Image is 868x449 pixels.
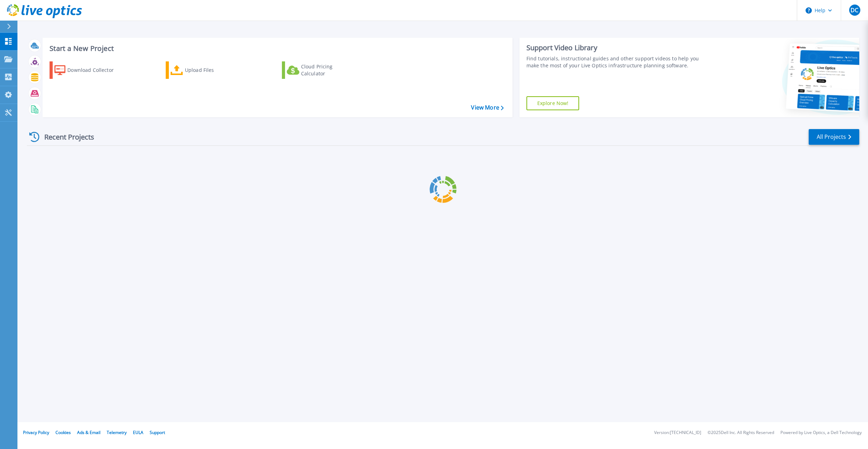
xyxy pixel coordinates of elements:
a: Explore Now! [526,96,579,110]
a: All Projects [809,129,859,145]
h3: Start a New Project [50,45,503,52]
li: Version: [TECHNICAL_ID] [654,431,701,435]
div: Support Video Library [526,43,702,52]
a: Telemetry [107,429,127,435]
div: Download Collector [67,63,123,77]
div: Cloud Pricing Calculator [301,63,357,77]
a: Cookies [55,429,71,435]
a: Ads & Email [77,429,100,435]
a: View More [471,104,503,111]
a: EULA [133,429,143,435]
a: Privacy Policy [23,429,49,435]
li: © 2025 Dell Inc. All Rights Reserved [708,431,774,435]
a: Download Collector [50,61,127,79]
a: Upload Files [166,61,244,79]
a: Support [150,429,165,435]
div: Recent Projects [27,128,104,145]
div: Upload Files [185,63,241,77]
a: Cloud Pricing Calculator [282,61,360,79]
span: DC [851,7,858,13]
li: Powered by Live Optics, a Dell Technology [780,431,862,435]
div: Find tutorials, instructional guides and other support videos to help you make the most of your L... [526,55,702,69]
